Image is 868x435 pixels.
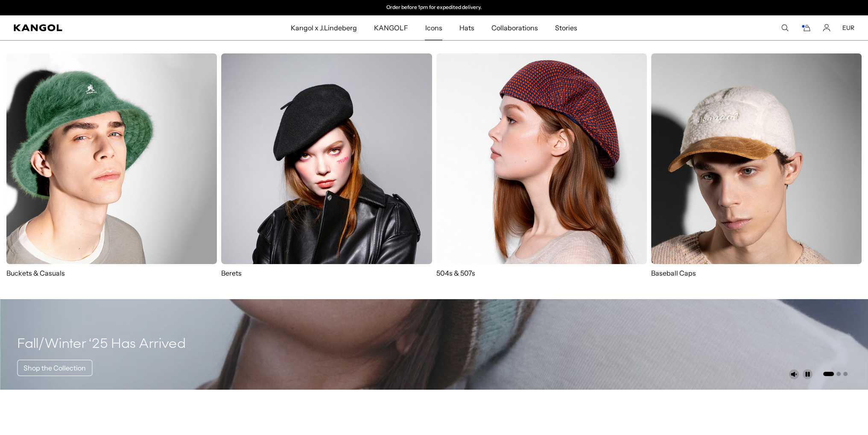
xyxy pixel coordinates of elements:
div: Announcement [346,4,522,11]
a: KANGOLF [365,15,416,40]
a: Stories [547,15,586,40]
button: Unmute [789,369,799,379]
button: Go to slide 2 [836,372,841,376]
a: Berets [221,53,432,278]
span: Collaborations [491,15,538,40]
span: Icons [425,15,442,40]
a: Kangol x J.Lindeberg [282,15,366,40]
button: Cart [801,24,811,32]
a: Collaborations [483,15,547,40]
summary: Search here [781,24,789,32]
button: Pause [802,369,812,379]
button: EUR [842,24,854,32]
a: Hats [451,15,483,40]
a: 504s & 507s [436,53,647,278]
button: Go to slide 3 [843,372,848,376]
span: KANGOLF [374,15,408,40]
a: Icons [416,15,450,40]
span: Hats [459,15,474,40]
a: Kangol [14,24,193,31]
p: Berets [221,268,432,278]
p: 504s & 507s [436,268,647,278]
button: Go to slide 1 [823,372,834,376]
ul: Select a slide to show [822,370,848,377]
a: Shop the Collection [17,360,92,376]
a: Baseball Caps [651,53,862,286]
span: Stories [555,15,577,40]
p: Baseball Caps [651,268,862,278]
p: Buckets & Casuals [6,268,217,278]
span: Kangol x J.Lindeberg [291,15,357,40]
h4: Fall/Winter ‘25 Has Arrived [17,336,186,353]
a: Buckets & Casuals [6,53,217,278]
slideshow-component: Announcement bar [346,4,522,11]
p: Order before 1pm for expedited delivery. [386,4,482,11]
div: 2 of 2 [346,4,522,11]
a: Account [823,24,830,32]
